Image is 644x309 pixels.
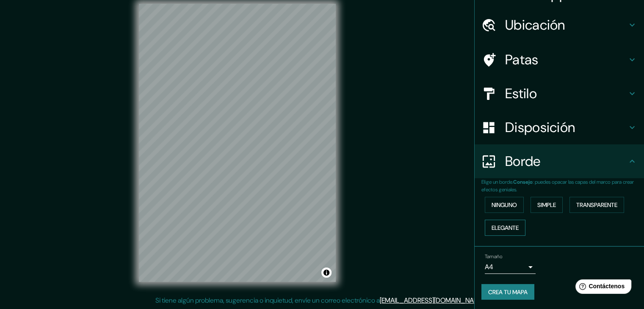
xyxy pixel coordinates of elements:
[481,284,534,300] button: Crea tu mapa
[475,110,644,144] div: Disposición
[576,201,617,209] font: Transparente
[505,119,575,136] font: Disposición
[481,179,513,185] font: Elige un borde.
[505,51,539,69] font: Patas
[537,201,556,209] font: Simple
[505,16,565,34] font: Ubicación
[505,152,541,170] font: Borde
[485,253,502,260] font: Tamaño
[475,144,644,178] div: Borde
[485,260,536,274] div: A4
[531,197,563,213] button: Simple
[485,220,525,236] button: Elegante
[380,296,484,305] a: [EMAIL_ADDRESS][DOMAIN_NAME]
[485,262,493,271] font: A4
[492,201,517,209] font: Ninguno
[481,179,634,193] font: : puedes opacar las capas del marco para crear efectos geniales.
[505,85,537,102] font: Estilo
[488,288,528,296] font: Crea tu mapa
[485,197,524,213] button: Ninguno
[569,197,624,213] button: Transparente
[155,296,380,305] font: Si tiene algún problema, sugerencia o inquietud, envíe un correo electrónico a
[569,276,635,300] iframe: Lanzador de widgets de ayuda
[513,179,533,185] font: Consejo
[475,8,644,42] div: Ubicación
[321,268,332,278] button: Activar o desactivar atribución
[475,43,644,77] div: Patas
[475,77,644,110] div: Estilo
[492,224,519,232] font: Elegante
[139,4,336,282] canvas: Mapa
